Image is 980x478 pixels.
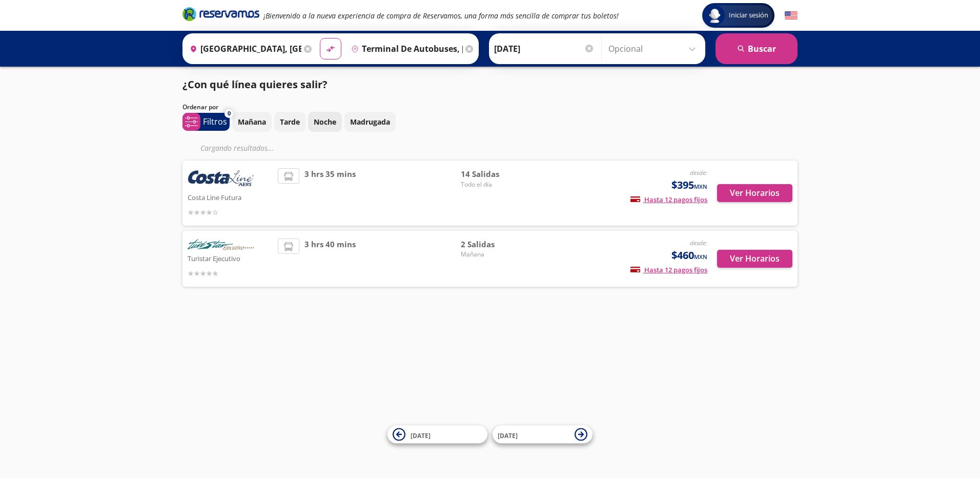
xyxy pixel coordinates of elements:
[493,426,593,444] button: [DATE]
[188,168,254,191] img: Costa Line Futura
[228,109,231,118] span: 0
[280,116,300,127] p: Tarde
[690,238,707,247] em: desde:
[182,6,259,25] a: Brand Logo
[304,168,356,218] span: 3 hrs 35 mins
[630,195,707,204] span: Hasta 12 pagos fijos
[274,112,305,132] button: Tarde
[263,11,619,21] em: ¡Bienvenido a la nueva experiencia de compra de Reservamos, una forma más sencilla de comprar tus...
[690,168,707,177] em: desde:
[717,250,792,268] button: Ver Horarios
[304,238,356,279] span: 3 hrs 40 mins
[182,77,328,92] p: ¿Con qué línea quieres salir?
[716,33,798,64] button: Buscar
[182,103,218,112] p: Ordenar por
[461,180,533,189] span: Todo el día
[498,431,518,440] span: [DATE]
[347,36,463,62] input: Buscar Destino
[694,183,707,190] small: MXN
[188,191,273,203] p: Costa Line Futura
[717,184,792,202] button: Ver Horarios
[182,113,230,131] button: 0Filtros
[411,431,431,440] span: [DATE]
[188,252,273,264] p: Turistar Ejecutivo
[461,250,533,259] span: Mañana
[461,168,533,180] span: 14 Salidas
[630,265,707,274] span: Hasta 12 pagos fijos
[671,248,707,263] span: $460
[188,238,254,252] img: Turistar Ejecutivo
[238,116,266,127] p: Mañana
[314,116,336,127] p: Noche
[350,116,390,127] p: Madrugada
[608,36,700,62] input: Opcional
[671,177,707,193] span: $395
[308,112,342,132] button: Noche
[232,112,272,132] button: Mañana
[387,426,487,444] button: [DATE]
[494,36,595,62] input: Elegir Fecha
[203,115,227,128] p: Filtros
[200,143,274,153] em: Cargando resultados ...
[785,9,798,22] button: English
[344,112,396,132] button: Madrugada
[186,36,301,62] input: Buscar Origen
[182,6,259,22] i: Brand Logo
[694,253,707,261] small: MXN
[461,238,533,250] span: 2 Salidas
[725,10,772,21] span: Iniciar sesión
